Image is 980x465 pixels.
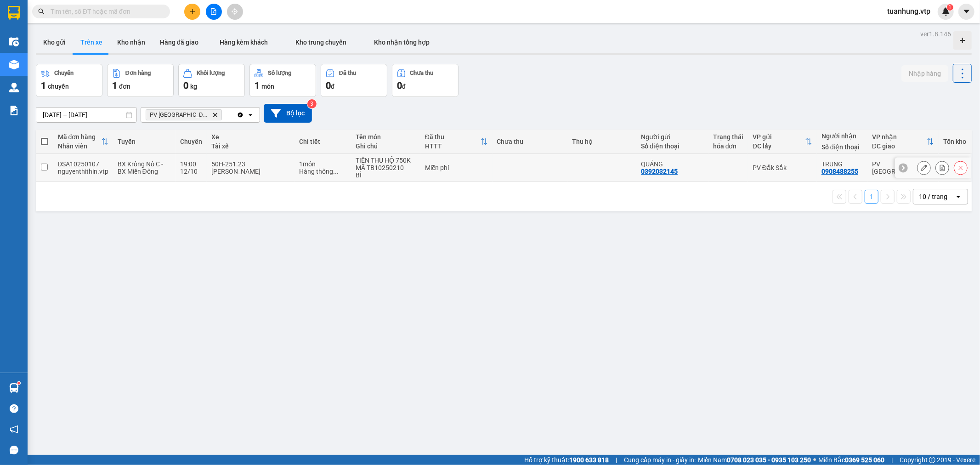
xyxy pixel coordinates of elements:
[813,458,816,462] span: ⚪️
[9,21,21,44] img: logo
[748,130,817,154] th: Toggle SortBy
[953,31,972,50] div: Tạo kho hàng mới
[299,138,346,145] div: Chi tiết
[211,168,290,175] div: [PERSON_NAME]
[184,4,200,20] button: plus
[180,160,202,168] div: 19:00
[917,161,931,175] div: Sửa đơn hàng
[753,142,805,150] div: ĐC lấy
[41,80,46,91] span: 1
[958,4,974,20] button: caret-down
[70,64,85,77] span: Nơi nhận:
[87,41,130,48] span: 11:54:42 [DATE]
[10,404,18,413] span: question-circle
[17,382,20,385] sup: 1
[36,31,73,53] button: Kho gửi
[392,64,459,97] button: Chưa thu0đ
[73,31,110,53] button: Trên xe
[180,168,202,175] div: 12/10
[118,138,171,145] div: Tuyến
[524,455,609,465] span: Hỗ trợ kỹ thuật:
[397,80,402,91] span: 0
[299,168,346,175] div: Hàng thông thường
[331,83,334,90] span: đ
[178,64,245,97] button: Khối lượng0kg
[753,164,812,171] div: PV Đắk Sắk
[727,456,811,464] strong: 0708 023 035 - 0935 103 250
[249,64,316,97] button: Số lượng1món
[189,8,196,15] span: plus
[93,34,130,41] span: TB10250251
[58,168,108,175] div: nguyenthithin.vtp
[356,171,416,179] div: BÌ
[212,112,218,118] svg: Delete
[38,8,45,15] span: search
[197,70,225,76] div: Khối lượng
[32,55,107,62] strong: BIÊN NHẬN GỬI HÀNG HOÁ
[845,456,884,464] strong: 0369 525 060
[10,425,18,434] span: notification
[307,99,317,108] sup: 3
[210,8,217,15] span: file-add
[326,80,331,91] span: 0
[146,109,222,120] span: PV Tân Bình, close by backspace
[891,455,893,465] span: |
[497,138,563,145] div: Chưa thu
[641,160,704,168] div: QUẢNG
[48,83,69,90] span: chuyến
[8,6,20,20] img: logo-vxr
[58,142,101,150] div: Nhân viên
[572,138,632,145] div: Thu hộ
[295,39,346,46] span: Kho trung chuyển
[10,446,18,454] span: message
[947,4,953,11] sup: 1
[190,83,197,90] span: kg
[211,142,290,150] div: Tài xế
[425,164,488,171] div: Miễn phí
[872,142,927,150] div: ĐC giao
[821,168,858,175] div: 0908488255
[955,193,962,200] svg: open
[356,157,416,171] div: TIỀN THU HỘ 750K MÃ TB10250210
[255,80,260,91] span: 1
[339,70,356,76] div: Đã thu
[9,37,19,46] img: warehouse-icon
[929,457,935,463] span: copyright
[818,455,884,465] span: Miền Bắc
[872,133,927,141] div: VP nhận
[125,70,151,76] div: Đơn hàng
[92,64,115,69] span: PV Đắk Mil
[58,133,101,141] div: Mã đơn hàng
[264,104,312,123] button: Bộ lọc
[183,80,188,91] span: 0
[624,455,696,465] span: Cung cấp máy in - giấy in:
[713,142,743,150] div: hóa đơn
[220,39,268,46] span: Hàng kèm khách
[224,110,225,119] input: Selected PV Tân Bình.
[942,7,950,16] img: icon-new-feature
[425,133,481,141] div: Đã thu
[58,160,108,168] div: DSA10250107
[641,133,704,141] div: Người gửi
[821,132,863,140] div: Người nhận
[356,142,416,150] div: Ghi chú
[410,70,434,76] div: Chưa thu
[821,143,863,151] div: Số điện thoại
[402,83,406,90] span: đ
[9,83,19,92] img: warehouse-icon
[948,4,952,11] span: 1
[356,133,416,141] div: Tên món
[943,138,966,145] div: Tồn kho
[112,80,117,91] span: 1
[880,6,938,17] span: tuanhung.vtp
[211,133,290,141] div: Xe
[865,190,878,204] button: 1
[9,106,19,115] img: solution-icon
[920,29,951,39] div: ver 1.8.146
[211,160,290,168] div: 50H-251.23
[36,64,102,97] button: Chuyến1chuyến
[261,83,274,90] span: món
[901,65,948,82] button: Nhập hàng
[247,111,254,119] svg: open
[867,130,939,154] th: Toggle SortBy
